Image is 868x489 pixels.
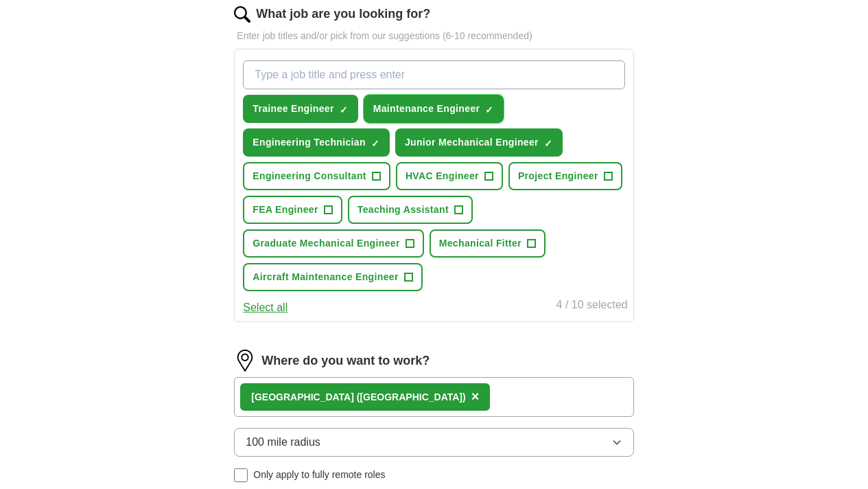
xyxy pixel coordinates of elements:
[243,299,288,316] button: Select all
[396,162,503,190] button: HVAC Engineer
[357,203,449,217] span: Teaching Assistant
[243,229,423,258] button: Graduate Mechanical Engineer
[243,162,390,190] button: Engineering Consultant
[371,138,379,149] span: ✓
[253,135,366,150] span: Engineering Technician
[518,169,598,183] span: Project Engineer
[471,387,480,407] button: ×
[508,162,622,190] button: Project Engineer
[406,169,479,183] span: HVAC Engineer
[439,236,521,251] span: Mechanical Fitter
[234,468,248,482] input: Only apply to fully remote roles
[234,350,256,372] img: location.png
[340,104,348,115] span: ✓
[405,135,539,150] span: Junior Mechanical Engineer
[243,128,390,157] button: Engineering Technician✓
[243,263,422,291] button: Aircraft Maintenance Engineer
[395,128,563,157] button: Junior Mechanical Engineer✓
[253,102,333,116] span: Trainee Engineer
[261,352,430,370] label: Where do you want to work?
[246,434,320,451] span: 100 mile radius
[253,169,366,183] span: Engineering Consultant
[253,236,399,251] span: Graduate Mechanical Engineer
[373,102,480,116] span: Maintenance Engineer
[348,196,473,224] button: Teaching Assistant
[471,389,480,404] span: ×
[234,29,633,43] p: Enter job titles and/or pick from our suggestions (6-10 recommended)
[430,229,546,258] button: Mechanical Fitter
[357,391,466,402] span: ([GEOGRAPHIC_DATA])
[243,60,624,89] input: Type a job title and press enter
[544,138,552,149] span: ✓
[556,297,628,316] div: 4 / 10 selected
[243,95,357,123] button: Trainee Engineer✓
[485,104,493,115] span: ✓
[234,428,633,457] button: 100 mile radius
[251,391,354,402] strong: [GEOGRAPHIC_DATA]
[243,196,342,224] button: FEA Engineer
[253,203,318,217] span: FEA Engineer
[256,5,430,23] label: What job are you looking for?
[234,6,250,23] img: search.png
[253,270,398,284] span: Aircraft Maintenance Engineer
[253,468,385,482] span: Only apply to fully remote roles
[364,95,504,123] button: Maintenance Engineer✓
